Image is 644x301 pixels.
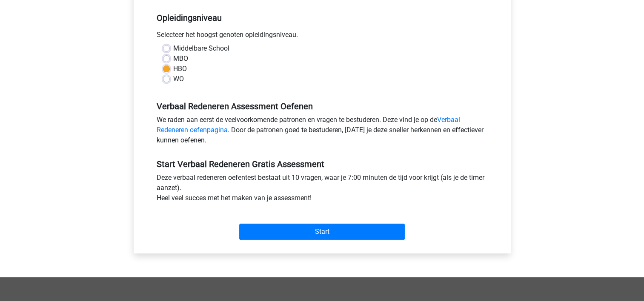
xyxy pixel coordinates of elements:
div: We raden aan eerst de veelvoorkomende patronen en vragen te bestuderen. Deze vind je op de . Door... [150,115,494,149]
div: Deze verbaal redeneren oefentest bestaat uit 10 vragen, waar je 7:00 minuten de tijd voor krijgt ... [150,173,494,207]
h5: Opleidingsniveau [157,9,488,26]
input: Start [239,224,405,240]
label: HBO [173,64,187,74]
div: Selecteer het hoogst genoten opleidingsniveau. [150,30,494,43]
label: WO [173,74,184,84]
label: MBO [173,54,188,64]
h5: Start Verbaal Redeneren Gratis Assessment [157,159,488,169]
h5: Verbaal Redeneren Assessment Oefenen [157,101,488,111]
label: Middelbare School [173,43,229,54]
